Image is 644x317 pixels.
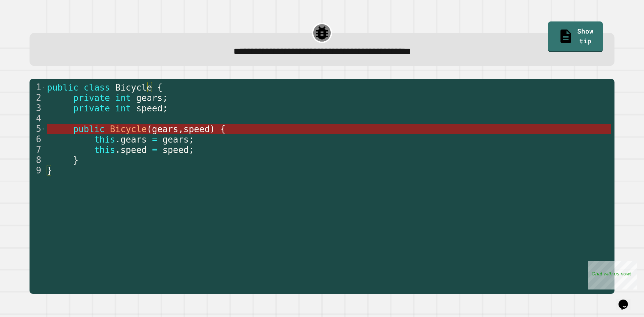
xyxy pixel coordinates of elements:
span: = [152,135,157,145]
span: this [94,135,115,145]
span: Bicycle [110,124,147,134]
span: int [115,103,131,113]
div: 7 [30,145,46,155]
div: 8 [30,155,46,165]
span: gears [136,93,162,103]
span: speed [136,103,162,113]
div: 6 [30,134,46,145]
span: public [73,124,105,134]
div: 9 [30,165,46,176]
div: 3 [30,103,46,113]
span: = [152,145,157,155]
div: 4 [30,113,46,124]
a: Show tip [548,21,603,52]
span: class [84,83,110,93]
span: this [94,145,115,155]
span: private [73,93,110,103]
div: 2 [30,93,46,103]
span: public [47,83,78,93]
span: Bicycle [115,83,152,93]
span: speed [120,145,147,155]
div: 1 [30,82,46,93]
span: Toggle code folding, rows 1 through 9 [42,82,45,93]
iframe: chat widget [588,261,637,289]
span: private [73,103,110,113]
div: 5 [30,124,46,134]
span: Toggle code folding, rows 5 through 8 [42,124,45,134]
span: gears [162,135,189,145]
span: gears [120,135,147,145]
span: int [115,93,131,103]
span: speed [183,124,210,134]
span: gears [152,124,178,134]
iframe: chat widget [616,290,637,310]
span: speed [162,145,189,155]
